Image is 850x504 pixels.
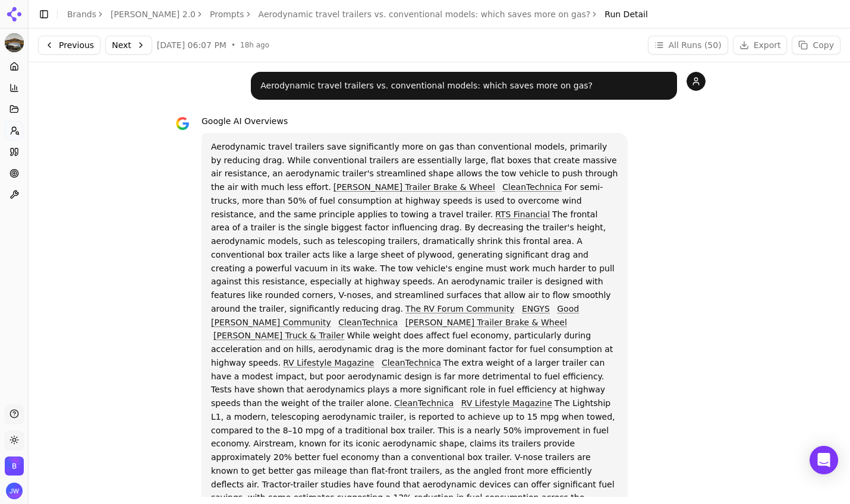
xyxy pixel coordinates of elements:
a: RV Lifestyle Magazine [283,358,374,367]
button: Previous [38,36,100,55]
a: Good [PERSON_NAME] Community [211,304,579,327]
a: [PERSON_NAME] 2.0 [111,8,196,20]
button: Current brand: Bowlus 2.0 [5,33,24,52]
div: Open Intercom Messenger [810,446,838,474]
img: Bowlus 2.0 [5,33,24,52]
span: Run Detail [605,8,648,20]
button: Copy [792,36,840,55]
button: All Runs (50) [648,36,728,55]
a: RTS Financial [495,210,550,219]
a: The RV Forum Community [405,304,514,313]
a: Brands [67,9,96,19]
a: [PERSON_NAME] Truck & Trailer [213,331,344,340]
button: Open organization switcher [5,457,24,476]
a: CleanTechnica [382,358,441,367]
a: CleanTechnica [394,398,454,408]
a: Aerodynamic travel trailers vs. conventional models: which saves more on gas? [259,8,591,20]
a: RV Lifestyle Magazine [461,398,552,408]
span: [DATE] 06:07 PM [157,39,226,51]
a: [PERSON_NAME] Trailer Brake & Wheel [333,182,495,192]
img: Bowlus [5,457,24,476]
span: Google AI Overviews [202,116,288,126]
a: CleanTechnica [502,182,562,192]
img: Jonathan Wahl [6,483,23,499]
button: Export [733,36,788,55]
nav: breadcrumb [67,8,648,20]
p: Aerodynamic travel trailers vs. conventional models: which saves more on gas? [260,79,668,93]
button: Open user button [6,483,23,499]
a: CleanTechnica [338,318,398,327]
a: ENGYS [522,304,550,313]
button: Next [105,36,152,55]
a: Prompts [210,8,244,20]
span: • [231,40,235,50]
span: 18h ago [240,40,269,50]
a: [PERSON_NAME] Trailer Brake & Wheel [405,318,567,327]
